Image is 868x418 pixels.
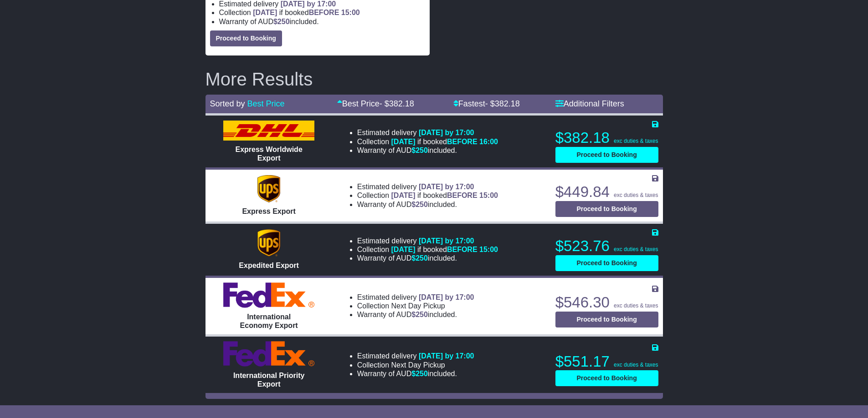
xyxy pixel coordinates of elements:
img: UPS (new): Express Export [257,175,280,202]
span: 250 [416,311,428,318]
span: exc duties & taxes [614,362,658,368]
li: Collection [357,302,474,310]
li: Estimated delivery [357,293,474,302]
p: $523.76 [555,237,658,255]
span: 382.18 [495,99,520,108]
a: Additional Filters [555,99,624,108]
span: International Priority Export [233,372,304,388]
span: Express Worldwide Export [235,146,302,162]
span: [DATE] by 17:00 [419,293,474,301]
span: BEFORE [447,138,478,146]
li: Estimated delivery [357,128,498,137]
p: $546.30 [555,293,658,312]
span: 250 [277,18,290,25]
li: Warranty of AUD included. [357,310,474,319]
span: Express Export [242,207,295,215]
p: $382.18 [555,129,658,147]
a: Best Price- $382.18 [337,99,414,108]
span: if booked [253,9,360,16]
li: Estimated delivery [357,237,498,245]
span: BEFORE [447,191,478,199]
span: exc duties & taxes [614,138,658,144]
li: Warranty of AUD included. [219,17,425,26]
span: if booked [391,138,498,146]
li: Warranty of AUD included. [357,146,498,155]
li: Warranty of AUD included. [357,200,498,209]
span: 16:00 [479,138,498,146]
button: Proceed to Booking [555,370,658,386]
span: if booked [391,191,498,199]
span: $ [411,254,428,262]
span: exc duties & taxes [614,302,658,309]
button: Proceed to Booking [555,255,658,271]
span: $ [411,201,428,208]
a: Fastest- $382.18 [453,99,520,108]
li: Collection [357,361,474,369]
span: 15:00 [479,246,498,253]
span: 250 [416,201,428,208]
span: 250 [416,254,428,262]
li: Collection [357,245,498,254]
span: if booked [391,246,498,253]
p: $551.17 [555,353,658,371]
img: FedEx Express: International Economy Export [223,282,314,308]
span: Expedited Export [239,262,299,269]
span: $ [411,370,428,378]
li: Warranty of AUD included. [357,369,474,378]
span: [DATE] [253,9,277,16]
span: BEFORE [447,246,478,253]
span: $ [273,18,290,25]
img: UPS (new): Expedited Export [257,229,280,257]
span: $ [411,146,428,154]
span: [DATE] by 17:00 [419,129,474,136]
span: [DATE] by 17:00 [419,183,474,191]
span: [DATE] [391,191,416,199]
span: 15:00 [341,9,360,16]
span: exc duties & taxes [614,192,658,198]
img: FedEx Express: International Priority Export [223,341,314,367]
img: DHL: Express Worldwide Export [223,121,314,141]
span: exc duties & taxes [614,246,658,252]
span: Next Day Pickup [391,302,445,310]
h2: More Results [205,69,663,89]
span: [DATE] [391,138,416,146]
span: - $ [485,99,520,108]
p: $449.84 [555,183,658,201]
span: 250 [416,370,428,378]
span: $ [411,311,428,318]
li: Warranty of AUD included. [357,254,498,262]
span: 382.18 [389,99,414,108]
li: Estimated delivery [357,352,474,360]
span: 250 [416,146,428,154]
button: Proceed to Booking [210,30,282,46]
button: Proceed to Booking [555,312,658,327]
span: - $ [380,99,414,108]
li: Estimated delivery [357,182,498,191]
span: [DATE] [391,246,416,253]
button: Proceed to Booking [555,147,658,163]
span: 15:00 [479,191,498,199]
li: Collection [357,137,498,146]
span: [DATE] by 17:00 [419,352,474,360]
button: Proceed to Booking [555,201,658,217]
span: [DATE] by 17:00 [419,237,474,245]
span: International Economy Export [240,313,298,329]
a: Best Price [247,99,285,108]
li: Collection [219,8,425,17]
li: Collection [357,191,498,200]
span: Sorted by [210,99,245,108]
span: BEFORE [309,9,339,16]
span: Next Day Pickup [391,361,445,369]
